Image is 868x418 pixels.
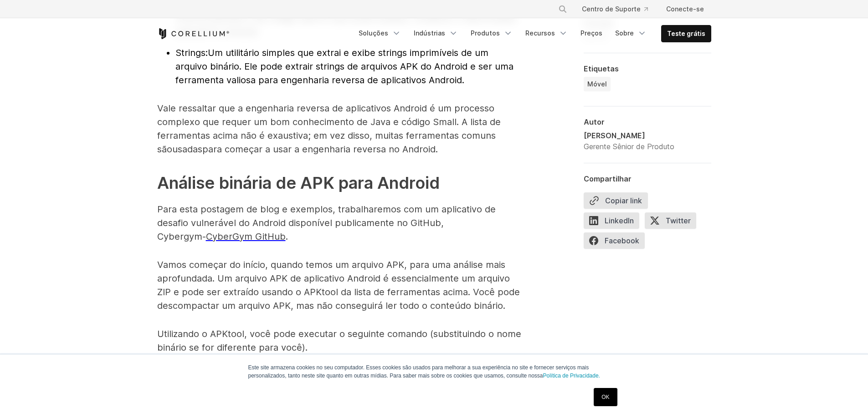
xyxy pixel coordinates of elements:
font: Gerente Sênior de Produto [584,142,674,151]
font: Etiquetas [584,64,619,73]
font: OK [601,394,609,400]
font: Conecte-se [666,5,704,13]
a: Twitter [645,212,702,232]
font: Strings: [175,47,208,58]
font: Vale ressaltar que a engenharia reversa de aplicativos Android é um processo complexo que requer ... [157,103,501,141]
font: Produtos [471,29,500,37]
font: Um utilitário simples que extrai e exibe strings imprimíveis de um arquivo binário. Ele pode extr... [175,47,514,86]
font: Centro de Suporte [582,5,641,13]
a: CyberGym GitHub [206,231,286,242]
font: Teste grátis [667,30,705,37]
font: Autor [584,117,605,126]
font: para começar a usar a engenharia reversa no Android. [202,144,438,155]
font: [PERSON_NAME] [584,131,645,140]
font: usadas [172,144,202,155]
font: Utilizando o APKtool, você pode executar o seguinte comando (substituindo o nome binário se for d... [157,328,521,353]
font: Facebook [605,236,639,245]
font: Vamos começar do início, quando temos um arquivo APK, para uma análise mais aprofundada. Um arqui... [157,259,520,311]
font: Móvel [587,80,607,88]
font: Recursos [525,29,555,37]
font: Este site armazena cookies no seu computador. Esses cookies são usados para melhorar a sua experi... [248,364,589,379]
a: Facebook [584,232,650,252]
font: Preços [580,29,602,37]
font: Soluções [359,29,388,37]
font: Para esta postagem de blog e exemplos, trabalharemos com um aplicativo de desafio vulnerável do A... [157,204,496,242]
button: Copiar link [584,192,648,209]
a: Móvel [584,77,611,91]
a: OK [594,388,617,406]
font: Twitter [666,216,691,225]
font: Sobre [615,29,634,37]
a: Política de Privacidade. [543,373,600,379]
a: Página inicial do Corellium [157,28,230,39]
font: . [286,231,288,242]
font: Indústrias [414,29,445,37]
div: Menu de navegação [547,1,711,17]
font: Análise binária de APK para Android [157,173,440,193]
button: Procurar [555,1,571,17]
a: LinkedIn [584,212,645,232]
font: Compartilhar [584,174,632,183]
font: LinkedIn [605,216,634,225]
div: Menu de navegação [353,25,711,42]
font: ; em vez disso, muitas ferramentas comuns são [157,130,496,155]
